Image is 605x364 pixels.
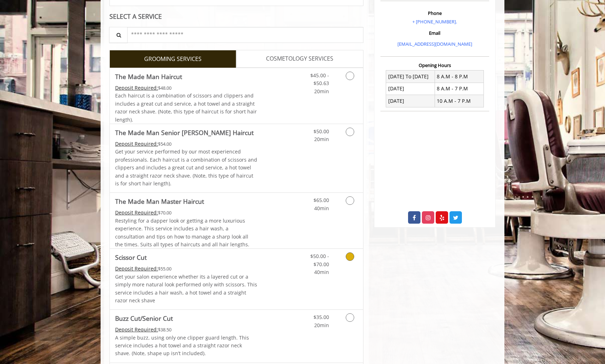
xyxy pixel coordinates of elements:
b: Scissor Cut [115,252,147,262]
span: This service needs some Advance to be paid before we block your appointment [115,84,158,91]
span: Restyling for a dapper look or getting a more luxurious experience. This service includes a hair ... [115,217,249,248]
button: Service Search [109,27,128,43]
div: $55.00 [115,265,258,273]
h3: Email [382,30,487,35]
p: Get your service performed by our most experienced professionals. Each haircut is a combination o... [115,148,258,187]
span: 40min [314,205,329,212]
div: $54.00 [115,140,258,148]
h3: Phone [382,11,487,16]
p: A simple buzz, using only one clipper guard length. This service includes a hot towel and a strai... [115,334,258,358]
a: [EMAIL_ADDRESS][DOMAIN_NAME] [397,41,472,47]
span: Each haircut is a combination of scissors and clippers and includes a great cut and service, a ho... [115,92,257,123]
b: The Made Man Master Haircut [115,196,204,206]
span: This service needs some Advance to be paid before we block your appointment [115,265,158,272]
div: $70.00 [115,209,258,217]
b: The Made Man Senior [PERSON_NAME] Haircut [115,128,254,138]
td: [DATE] To [DATE] [386,71,435,83]
div: SELECT A SERVICE [109,13,363,20]
p: Get your salon experience whether its a layered cut or a simply more natural look performed only ... [115,273,258,305]
div: $38.50 [115,326,258,334]
span: $35.00 [313,314,329,320]
div: $48.00 [115,84,258,92]
td: [DATE] [386,83,435,95]
span: 20min [314,322,329,329]
span: This service needs some Advance to be paid before we block your appointment [115,326,158,333]
span: $50.00 [313,128,329,135]
span: $65.00 [313,197,329,203]
b: Buzz Cut/Senior Cut [115,313,173,323]
span: This service needs some Advance to be paid before we block your appointment [115,140,158,147]
td: [DATE] [386,95,435,107]
b: The Made Man Haircut [115,72,182,82]
td: 10 A.M - 7 P.M [435,95,484,107]
span: 20min [314,136,329,142]
a: + [PHONE_NUMBER]. [412,18,457,25]
span: COSMETOLOGY SERVICES [266,54,333,63]
span: GROOMING SERVICES [144,55,202,64]
span: This service needs some Advance to be paid before we block your appointment [115,209,158,216]
td: 8 A.M - 8 P.M [435,71,484,83]
h3: Opening Hours [380,63,489,68]
span: 20min [314,88,329,95]
span: 40min [314,269,329,275]
span: $45.00 - $50.63 [310,72,329,86]
td: 8 A.M - 7 P.M [435,83,484,95]
span: $50.00 - $70.00 [310,253,329,267]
